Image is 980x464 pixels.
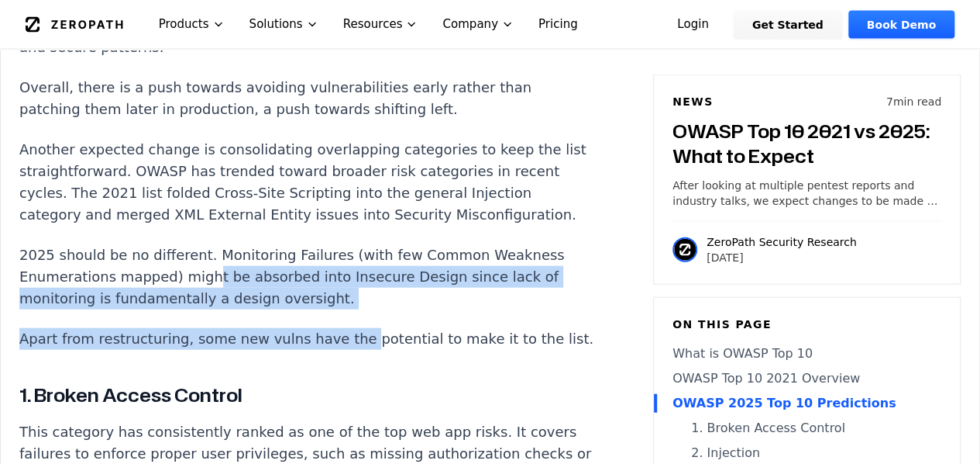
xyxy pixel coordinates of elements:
p: Another expected change is consolidating overlapping categories to keep the list straightforward.... [19,139,596,226]
a: OWASP Top 10 2021 Overview [672,369,941,388]
h3: OWASP Top 10 2021 vs 2025: What to Expect [672,119,941,168]
a: 2. Injection [672,444,941,462]
a: What is OWASP Top 10 [672,345,941,363]
a: Book Demo [848,11,954,39]
h3: 1. Broken Access Control [19,381,596,409]
a: 1. Broken Access Control [672,419,941,438]
p: Apart from restructuring, some new vulns have the potential to make it to the list. [19,328,596,350]
p: 2025 should be no different. Monitoring Failures (with few Common Weakness Enumerations mapped) m... [19,244,596,310]
h6: On this page [672,317,941,332]
img: ZeroPath Security Research [672,237,697,262]
a: Get Started [734,11,842,39]
a: Login [658,11,727,39]
p: After looking at multiple pentest reports and industry talks, we expect changes to be made to OWA... [672,178,941,209]
a: OWASP 2025 Top 10 Predictions [672,394,941,413]
p: Overall, there is a push towards avoiding vulnerabilities early rather than patching them later i... [19,77,596,120]
h6: News [672,94,713,109]
p: 7 min read [886,94,941,109]
p: [DATE] [707,250,857,265]
p: ZeroPath Security Research [707,234,857,250]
